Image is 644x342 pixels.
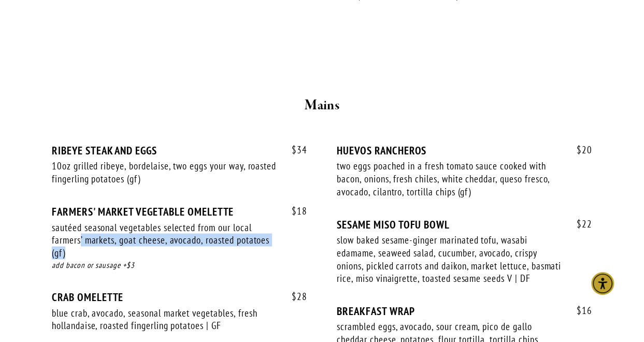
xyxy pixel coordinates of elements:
span: 18 [281,205,307,217]
div: RIBEYE STEAK AND EGGS [52,144,307,157]
div: FARMERS' MARKET VEGETABLE OMELETTE [52,205,307,218]
span: 16 [566,304,592,316]
span: 20 [566,144,592,156]
span: 34 [281,144,307,156]
div: add bacon or sausage +$3 [52,259,307,271]
span: 28 [281,290,307,302]
div: SESAME MISO TOFU BOWL [337,218,592,231]
div: slow baked sesame-ginger marinated tofu, wasabi edamame, seaweed salad, cucumber, avocado, crispy... [337,233,563,284]
div: blue crab, avocado, seasonal market vegetables, fresh hollandaise, roasted fingerling potatoes | GF [52,306,278,332]
div: sautéed seasonal vegetables selected from our local farmers’ markets, goat cheese, avocado, roast... [52,221,278,259]
div: 10oz grilled ribeye, bordelaise, two eggs your way, roasted fingerling potatoes (gf) [52,160,278,185]
span: $ [577,144,582,156]
span: $ [292,144,297,156]
span: $ [577,304,582,316]
span: $ [577,217,582,230]
div: two eggs poached in a fresh tomato sauce cooked with bacon, onions, fresh chiles, white cheddar, ... [337,160,563,198]
span: 22 [566,218,592,230]
div: HUEVOS RANCHEROS [337,144,592,157]
div: Accessibility Menu [591,272,614,295]
strong: Mains [305,96,339,115]
div: BREAKFAST WRAP [337,304,592,317]
span: $ [292,204,297,217]
div: CRAB OMELETTE [52,290,307,303]
span: $ [292,290,297,302]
